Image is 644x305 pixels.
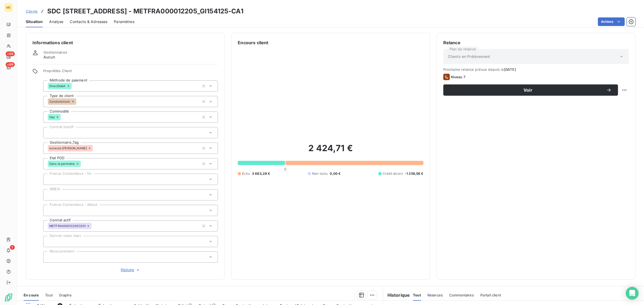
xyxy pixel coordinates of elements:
[449,293,474,297] span: Commentaires
[49,147,87,150] span: konecta-[PERSON_NAME]
[49,84,66,88] span: DirectDebit
[427,293,443,297] span: Relances
[49,116,55,119] span: Gaz
[443,39,629,46] h6: Relance
[48,130,52,135] input: Ajouter une valeur
[448,54,490,59] span: Clients en Prélèvement
[6,51,15,56] span: +99
[26,19,43,24] span: Situation
[48,192,52,197] input: Ajouter une valeur
[6,62,15,67] span: +99
[93,146,97,151] input: Ajouter une valeur
[49,19,63,24] span: Analyse
[49,162,75,165] span: Dans le perimetre
[59,293,72,297] span: Graphe
[443,67,629,72] span: Prochaine relance prévue depuis le
[48,239,52,244] input: Ajouter une valeur
[383,171,403,176] span: Crédit divers
[330,171,341,176] span: 0,00 €
[504,67,516,72] span: [DATE]
[26,9,38,14] a: Clients
[121,267,141,273] span: Réduire
[383,292,410,298] h6: Historique
[61,115,65,120] input: Ajouter une valeur
[49,224,86,228] span: METFRA000012205C001
[480,293,501,297] span: Portail client
[43,267,218,273] button: Réduire
[70,19,107,24] span: Contacts & Adresses
[92,224,96,228] input: Ajouter une valeur
[626,287,639,300] div: Open Intercom Messenger
[238,143,423,159] h2: 2 424,71 €
[47,6,243,16] h3: SDC [STREET_ADDRESS] - METFRA000012205_GI154125-CA1
[4,293,13,302] img: Logo LeanPay
[450,88,606,92] span: Voir
[405,171,423,176] span: -1 258,58 €
[242,171,250,176] span: Échu
[238,39,268,46] h6: Encours client
[43,54,55,60] span: Aucun
[312,171,328,176] span: Non-échu
[451,75,465,79] span: Niveau 7
[48,255,52,259] input: Ajouter une valeur
[413,293,421,297] span: Tout
[443,84,618,96] button: Voir
[598,17,625,26] button: Actions
[26,9,38,13] span: Clients
[24,293,39,297] span: En cours
[76,99,80,104] input: Ajouter une valeur
[72,84,76,88] input: Ajouter une valeur
[48,208,52,213] input: Ajouter une valeur
[43,69,218,76] span: Propriétés Client
[252,171,270,176] span: 3 683,29 €
[49,100,70,103] span: Condominium
[10,245,15,250] span: 1
[114,19,134,24] span: Paramètres
[4,3,13,12] div: ME
[43,50,67,54] span: Gestionnaires
[284,167,286,171] span: 0
[48,177,52,182] input: Ajouter une valeur
[32,39,218,46] h6: Informations client
[45,293,53,297] span: Tout
[81,161,85,166] input: Ajouter une valeur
